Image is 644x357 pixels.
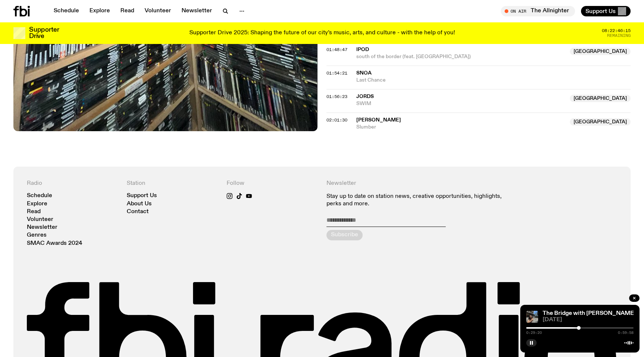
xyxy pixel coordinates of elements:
[116,6,139,16] a: Read
[356,100,565,107] span: SWIM
[356,53,565,60] span: south of the border (feat. [GEOGRAPHIC_DATA])
[356,47,369,52] span: iPod
[356,94,374,99] span: Jords
[127,209,149,215] a: Contact
[326,95,347,99] button: 01:56:23
[618,331,634,335] span: 0:59:58
[27,180,118,187] h4: Radio
[585,8,616,15] span: Support Us
[140,6,176,16] a: Volunteer
[602,29,631,33] span: 08:22:46:15
[127,180,218,187] h4: Station
[326,230,363,240] button: Subscribe
[543,310,636,316] a: The Bridge with [PERSON_NAME]
[356,77,631,84] span: Last Chance
[326,94,347,99] span: 01:56:23
[27,241,82,246] a: SMAC Awards 2024
[29,27,59,40] h3: Supporter Drive
[526,331,542,335] span: 0:29:20
[326,70,347,76] span: 01:54:21
[27,209,41,215] a: Read
[27,193,52,199] a: Schedule
[326,117,347,123] span: 02:01:30
[127,193,157,199] a: Support Us
[326,193,517,207] p: Stay up to date on station news, creative opportunities, highlights, perks and more.
[27,217,53,222] a: Volunteer
[570,48,631,55] span: [GEOGRAPHIC_DATA]
[607,34,631,38] span: Remaining
[570,118,631,126] span: [GEOGRAPHIC_DATA]
[356,124,565,131] span: Slumber
[27,225,57,230] a: Newsletter
[177,6,217,16] a: Newsletter
[326,47,347,53] span: 01:48:47
[127,201,152,207] a: About Us
[49,6,83,16] a: Schedule
[27,201,47,207] a: Explore
[227,180,318,187] h4: Follow
[501,6,575,16] button: On AirThe Allnighter
[581,6,631,16] button: Support Us
[85,6,114,16] a: Explore
[189,30,455,37] p: Supporter Drive 2025: Shaping the future of our city’s music, arts, and culture - with the help o...
[326,180,517,187] h4: Newsletter
[570,95,631,102] span: [GEOGRAPHIC_DATA]
[326,118,347,122] button: 02:01:30
[356,70,372,76] span: snoa
[326,71,347,75] button: 01:54:21
[326,48,347,52] button: 01:48:47
[27,233,47,238] a: Genres
[356,117,401,123] span: [PERSON_NAME]
[543,317,634,323] span: [DATE]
